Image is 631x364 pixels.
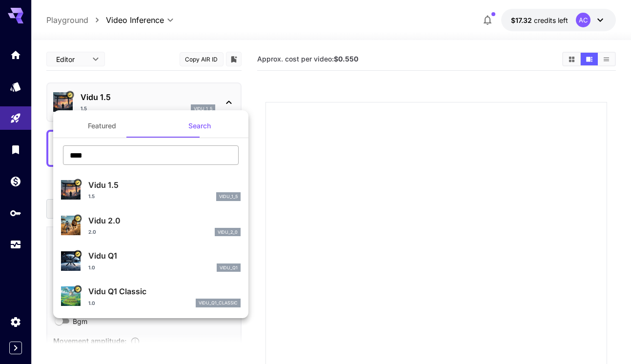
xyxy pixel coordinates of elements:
div: Certified Model – Vetted for best performance and includes a commercial license.Vidu 2.02.0vidu_2_0 [61,211,241,241]
button: Certified Model – Vetted for best performance and includes a commercial license. [74,285,81,293]
p: vidu_q1_classic [199,300,238,306]
p: Vidu 2.0 [88,215,241,226]
button: Featured [53,114,151,138]
div: Certified Model – Vetted for best performance and includes a commercial license.Vidu 1.51.5vidu_1_5 [61,175,241,205]
button: Certified Model – Vetted for best performance and includes a commercial license. [74,214,81,222]
p: 1.0 [88,300,95,307]
p: 2.0 [88,228,96,236]
p: Vidu Q1 Classic [88,285,241,297]
p: 1.0 [88,264,95,271]
button: Certified Model – Vetted for best performance and includes a commercial license. [74,179,81,187]
p: Vidu 1.5 [88,179,241,191]
button: Certified Model – Vetted for best performance and includes a commercial license. [74,250,81,258]
div: Certified Model – Vetted for best performance and includes a commercial license.Vidu Q1 Classic1.... [61,282,241,311]
button: Search [151,114,248,138]
div: Certified Model – Vetted for best performance and includes a commercial license.Vidu Q11.0vidu_q1 [61,246,241,276]
p: Vidu Q1 [88,250,241,262]
p: vidu_1_5 [219,193,238,200]
p: vidu_2_0 [218,229,238,236]
p: 1.5 [88,193,95,200]
p: vidu_q1 [220,264,238,271]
